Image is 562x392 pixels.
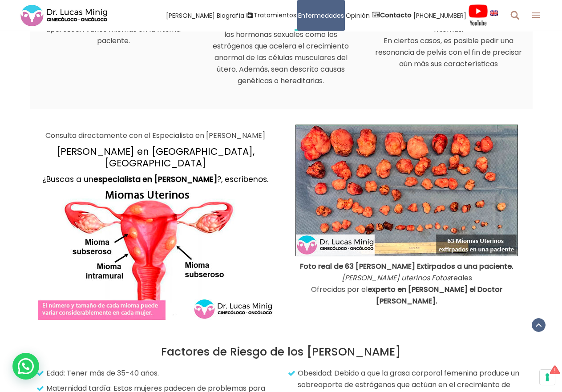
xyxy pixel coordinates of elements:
[295,125,518,256] img: Miomas Foto real 63 miomas uterinos extirpados a una paciente. Dr Lucas Minig Ginecólogo Experto ...
[298,10,344,20] span: Enfermedades
[468,4,488,26] img: Videos Youtube Ginecología
[39,368,275,379] p: Edad: Tener más de 35-40 años.
[342,273,450,283] em: [PERSON_NAME] uterinos Fotos
[217,10,244,20] span: Biografía
[413,10,466,20] span: [PHONE_NUMBER]
[57,145,255,170] span: [PERSON_NAME] en [GEOGRAPHIC_DATA], [GEOGRAPHIC_DATA]
[368,284,502,306] strong: experto en [PERSON_NAME] el Doctor [PERSON_NAME].
[380,11,412,20] strong: Contacto
[36,130,275,141] p: Consulta directamente con el Especialista en [PERSON_NAME]
[38,185,273,320] img: Cirugía Miomas en el útero. Intramurales, subsesoros.
[42,174,268,185] span: ¿Buscas a un ?, escríbenos.
[346,10,370,20] span: Opinión
[300,261,513,271] strong: Foto real de 63 [PERSON_NAME] Extirpados a una paciente.
[166,10,215,20] span: [PERSON_NAME]
[288,261,526,307] p: reales Ofrecidas por el
[36,345,526,359] h2: Factores de Riesgo de los [PERSON_NAME]
[490,10,498,16] img: language english
[254,10,296,20] span: Tratamientos
[93,174,217,185] strong: especialista en [PERSON_NAME]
